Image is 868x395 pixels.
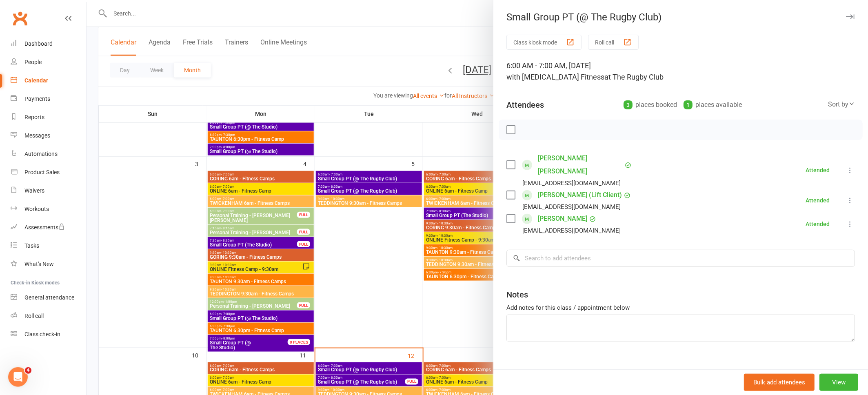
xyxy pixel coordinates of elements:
div: Product Sales [24,169,60,175]
button: Roll call [588,35,639,50]
a: People [11,53,86,71]
div: Attendees [506,99,544,111]
a: [PERSON_NAME] (Lift Client) [538,189,622,202]
a: Messages [11,126,86,145]
button: Class kiosk mode [506,35,582,50]
div: What's New [24,261,54,267]
div: Payments [24,95,50,102]
div: General attendance [24,294,74,301]
div: Automations [24,151,58,157]
div: Messages [24,132,50,139]
div: Calendar [24,77,48,84]
a: Assessments [11,218,86,237]
div: 6:00 AM - 7:00 AM, [DATE] [506,60,855,83]
a: What's New [11,255,86,273]
div: Attended [806,197,830,203]
a: [PERSON_NAME] [PERSON_NAME] [538,152,623,178]
span: with [MEDICAL_DATA] Fitness [506,73,604,81]
div: 1 [684,100,693,109]
div: places available [684,99,742,111]
div: [EMAIL_ADDRESS][DOMAIN_NAME] [522,225,621,236]
a: Class kiosk mode [11,325,86,344]
div: Roll call [24,313,44,319]
a: Automations [11,145,86,163]
a: Reports [11,108,86,126]
a: Workouts [11,200,86,218]
div: 3 [624,100,633,109]
a: Waivers [11,182,86,200]
div: places booked [624,99,677,111]
div: Sort by [828,99,855,110]
a: Payments [11,90,86,108]
iframe: Intercom live chat [8,367,28,387]
div: People [24,59,42,65]
div: [EMAIL_ADDRESS][DOMAIN_NAME] [522,178,621,189]
div: Add notes for this class / appointment below [506,303,855,313]
a: Dashboard [11,35,86,53]
div: Tasks [24,242,39,249]
div: Workouts [24,206,49,212]
a: Calendar [11,71,86,90]
div: Class check-in [24,331,60,337]
div: Dashboard [24,40,53,47]
div: [EMAIL_ADDRESS][DOMAIN_NAME] [522,202,621,212]
div: Attended [806,221,830,227]
a: Clubworx [10,8,30,29]
div: Small Group PT (@ The Rugby Club) [493,11,868,23]
div: Reports [24,114,44,120]
button: Bulk add attendees [744,374,815,391]
a: General attendance kiosk mode [11,288,86,307]
input: Search to add attendees [506,250,855,267]
span: at The Rugby Club [604,73,664,81]
a: Product Sales [11,163,86,182]
button: View [819,374,858,391]
div: Notes [506,289,528,300]
a: Tasks [11,237,86,255]
span: 4 [25,367,31,374]
a: Roll call [11,307,86,325]
div: Attended [806,167,830,173]
a: [PERSON_NAME] [538,212,587,225]
div: Assessments [24,224,65,231]
div: Waivers [24,187,44,194]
